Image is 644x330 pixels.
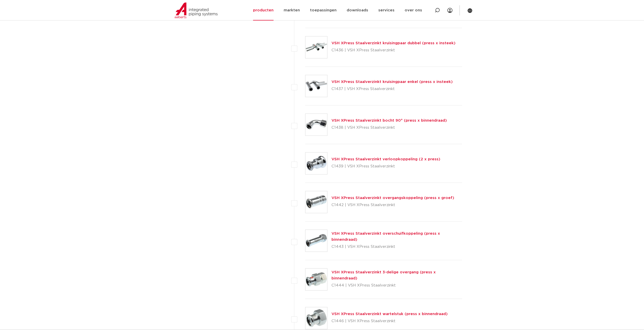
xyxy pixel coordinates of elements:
img: Thumbnail for VSH XPress Staalverzinkt kruisingpaar enkel (press x insteek) [305,75,327,97]
img: Thumbnail for VSH XPress Staalverzinkt kruisingpaar dubbel (press x insteek) [305,36,327,58]
a: VSH XPress Staalverzinkt verloopkoppeling (2 x press) [331,157,440,161]
a: VSH XPress Staalverzinkt overgangskoppeling (press x groef) [331,196,454,200]
p: C1444 | VSH XPress Staalverzinkt [331,281,462,290]
a: VSH XPress Staalverzinkt kruisingpaar dubbel (press x insteek) [331,41,455,45]
img: Thumbnail for VSH XPress Staalverzinkt overschuifkoppeling (press x binnendraad) [305,230,327,252]
p: C1437 | VSH XPress Staalverzinkt [331,85,453,93]
p: C1442 | VSH XPress Staalverzinkt [331,201,454,209]
p: C1436 | VSH XPress Staalverzinkt [331,46,455,54]
a: VSH XPress Staalverzinkt bocht 90° (press x binnendraad) [331,119,447,122]
img: Thumbnail for VSH XPress Staalverzinkt bocht 90° (press x binnendraad) [305,114,327,136]
a: VSH XPress Staalverzinkt kruisingpaar enkel (press x insteek) [331,80,453,84]
p: C1446 | VSH XPress Staalverzinkt [331,317,448,325]
a: VSH XPress Staalverzinkt wartelstuk (press x binnendraad) [331,312,448,316]
p: C1443 | VSH XPress Staalverzinkt [331,243,462,251]
p: C1438 | VSH XPress Staalverzinkt [331,124,447,132]
img: Thumbnail for VSH XPress Staalverzinkt wartelstuk (press x binnendraad) [305,307,327,329]
img: Thumbnail for VSH XPress Staalverzinkt 3-delige overgang (press x binnendraad) [305,269,327,290]
a: VSH XPress Staalverzinkt 3-delige overgang (press x binnendraad) [331,270,436,280]
img: Thumbnail for VSH XPress Staalverzinkt verloopkoppeling (2 x press) [305,152,327,174]
p: C1439 | VSH XPress Staalverzinkt [331,162,440,170]
img: Thumbnail for VSH XPress Staalverzinkt overgangskoppeling (press x groef) [305,191,327,213]
a: VSH XPress Staalverzinkt overschuifkoppeling (press x binnendraad) [331,232,440,241]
